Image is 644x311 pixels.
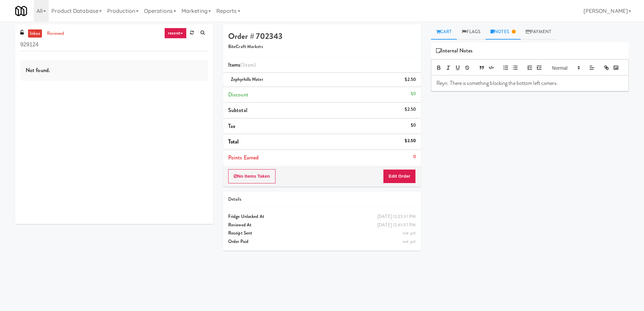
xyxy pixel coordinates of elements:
[20,39,208,51] input: Search vision orders
[411,90,416,98] div: $0
[228,195,416,204] div: Details
[405,105,416,114] div: $2.50
[28,29,42,38] a: inbox
[228,229,416,238] div: Receipt Sent
[228,122,235,130] span: Tax
[403,230,416,236] span: not yet
[228,138,239,146] span: Total
[231,76,263,83] span: Zephyrhills Water
[436,80,623,87] p: Reyn: There is something blocking the bottom left camera.
[228,238,416,246] div: Order Paid
[431,24,457,40] a: Cart
[228,91,248,98] span: Discount
[228,32,416,41] h4: Order # 702343
[228,213,416,221] div: Fridge Unlocked At
[436,46,473,56] span: Internal Notes
[244,61,254,69] ng-pluralize: item
[521,24,556,40] a: Payment
[228,221,416,229] div: Reviewed At
[164,28,187,39] a: recent
[45,29,66,38] a: reviewed
[228,106,247,114] span: Subtotal
[411,121,416,130] div: $0
[377,213,416,221] div: [DATE] 12:23:31 PM
[457,24,485,40] a: Flags
[413,153,416,161] div: 0
[405,137,416,145] div: $2.50
[228,154,259,161] span: Points Earned
[240,61,256,69] span: (1 )
[228,61,256,69] span: Items
[26,66,50,74] span: Not found.
[15,5,27,17] img: Micromart
[383,169,416,183] button: Edit Order
[403,238,416,245] span: not yet
[405,75,416,84] div: $2.50
[485,24,521,40] a: Notes
[228,44,416,49] h5: BiteCraft Markets
[377,221,416,229] div: [DATE] 12:41:57 PM
[228,169,276,183] button: No Items Taken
